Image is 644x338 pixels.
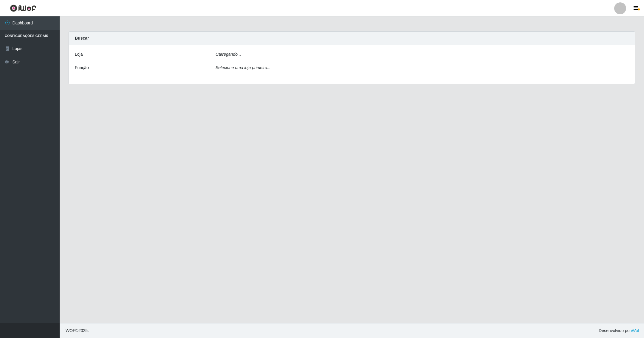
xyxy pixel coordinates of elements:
[75,65,89,71] label: Função
[64,328,89,334] span: © 2025 .
[631,328,639,333] a: iWof
[599,328,639,334] span: Desenvolvido por
[216,65,270,70] i: Selecione uma loja primeiro...
[75,51,83,57] label: Loja
[64,328,75,333] span: IWOF
[10,4,36,12] img: CoreUI Logo
[216,52,241,57] i: Carregando...
[75,36,89,41] strong: Buscar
